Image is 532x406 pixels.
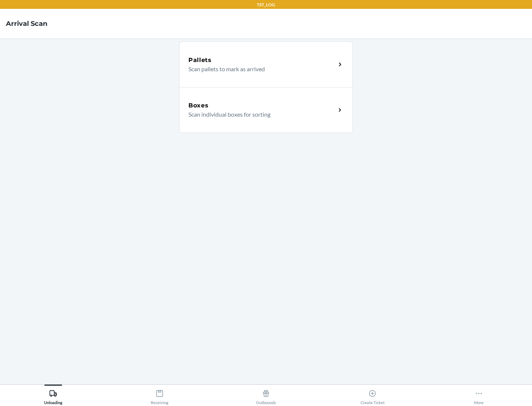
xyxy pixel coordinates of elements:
button: Create Ticket [319,385,426,405]
div: Outbounds [256,386,276,405]
h4: Arrival Scan [6,19,47,28]
div: Create Ticket [361,386,385,405]
button: More [426,385,532,405]
button: Receiving [106,385,213,405]
a: BoxesScan individual boxes for sorting [179,87,353,133]
a: PalletsScan pallets to mark as arrived [179,41,353,87]
p: Scan pallets to mark as arrived [188,65,330,73]
h5: Boxes [188,101,209,110]
p: TST_LOG [257,1,275,8]
h5: Pallets [188,56,212,65]
div: Receiving [151,386,168,405]
div: Unloading [44,386,62,405]
div: More [474,386,484,405]
button: Outbounds [213,385,319,405]
p: Scan individual boxes for sorting [188,110,330,119]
